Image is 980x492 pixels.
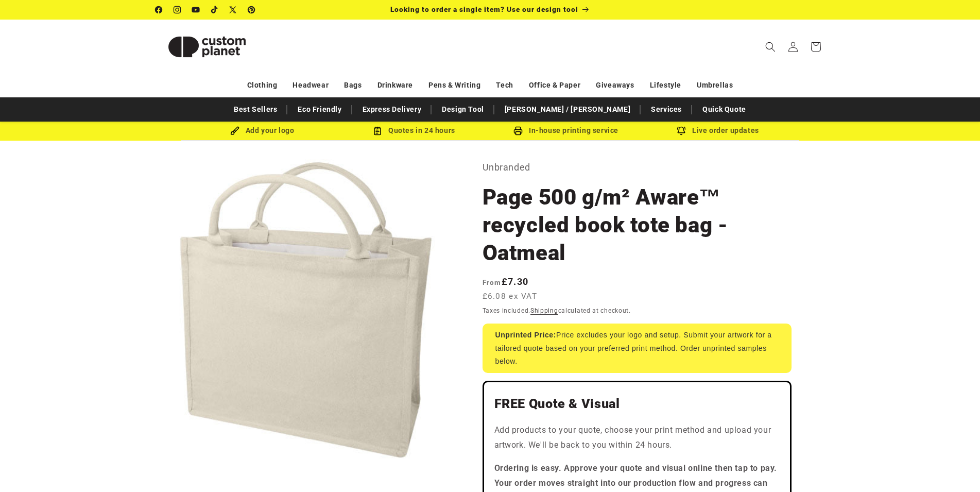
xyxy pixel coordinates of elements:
media-gallery: Gallery Viewer [156,159,457,461]
a: Design Tool [437,100,489,118]
span: Looking to order a single item? Use our design tool [390,5,578,13]
iframe: Chat Widget [929,443,980,492]
a: Bags [344,76,362,94]
div: Taxes included. calculated at checkout. [483,306,792,316]
div: Live order updates [642,124,794,137]
a: Headwear [293,76,329,94]
a: [PERSON_NAME] / [PERSON_NAME] [500,100,635,118]
a: Shipping [530,307,558,314]
a: Services [646,100,687,118]
a: Express Delivery [357,100,427,118]
div: Quotes in 24 hours [338,124,490,137]
a: Lifestyle [650,76,681,94]
a: Drinkware [377,76,413,94]
strong: Unprinted Price: [495,331,557,339]
a: Quick Quote [697,100,751,118]
a: Best Sellers [229,100,282,118]
div: Add your logo [186,124,338,137]
h2: FREE Quote & Visual [494,396,780,412]
a: Umbrellas [697,76,733,94]
div: Price excludes your logo and setup. Submit your artwork for a tailored quote based on your prefer... [483,324,792,373]
a: Pens & Writing [428,76,480,94]
img: Custom Planet [156,24,259,70]
img: Order updates [677,126,686,135]
span: From [483,278,502,286]
img: Brush Icon [230,126,239,135]
a: Custom Planet [151,20,262,74]
div: In-house printing service [490,124,642,137]
a: Office & Paper [529,76,580,94]
p: Add products to your quote, choose your print method and upload your artwork. We'll be back to yo... [494,423,780,453]
summary: Search [759,36,782,58]
a: Clothing [247,76,278,94]
p: Unbranded [483,159,792,176]
img: In-house printing [513,126,523,135]
a: Tech [496,76,513,94]
span: £6.08 ex VAT [483,291,538,302]
a: Giveaways [596,76,634,94]
img: Order Updates Icon [373,126,382,135]
h1: Page 500 g/m² Aware™ recycled book tote bag - Oatmeal [483,183,792,267]
a: Eco Friendly [293,100,347,118]
strong: £7.30 [483,276,529,287]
